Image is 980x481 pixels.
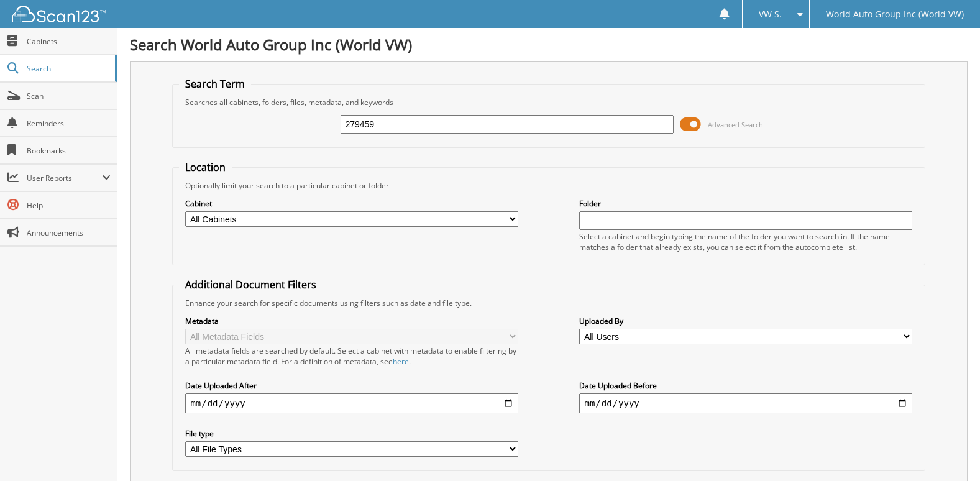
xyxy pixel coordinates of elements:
label: File type [185,428,518,439]
span: VW S. [759,11,782,18]
label: Date Uploaded After [185,380,518,391]
span: User Reports [27,173,102,183]
img: scan123-logo-white.svg [12,6,106,22]
label: Metadata [185,316,518,326]
h1: Search World Auto Group Inc (World VW) [130,34,968,55]
div: Searches all cabinets, folders, files, metadata, and keywords [179,97,918,108]
span: Scan [27,91,111,101]
div: Select a cabinet and begin typing the name of the folder you want to search in. If the name match... [579,231,912,252]
input: end [579,393,912,413]
legend: Location [179,160,232,174]
span: Advanced Search [708,120,763,129]
label: Uploaded By [579,316,912,326]
span: Announcements [27,227,111,238]
span: Cabinets [27,36,111,47]
input: start [185,393,518,413]
label: Cabinet [185,198,518,209]
span: Bookmarks [27,145,111,156]
span: World Auto Group Inc (World VW) [826,11,964,18]
a: here [393,356,409,367]
span: Help [27,200,111,211]
div: Optionally limit your search to a particular cabinet or folder [179,180,918,191]
div: Enhance your search for specific documents using filters such as date and file type. [179,298,918,308]
span: Reminders [27,118,111,129]
legend: Search Term [179,77,251,91]
legend: Additional Document Filters [179,278,323,291]
label: Date Uploaded Before [579,380,912,391]
span: Search [27,63,109,74]
div: All metadata fields are searched by default. Select a cabinet with metadata to enable filtering b... [185,346,518,367]
label: Folder [579,198,912,209]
